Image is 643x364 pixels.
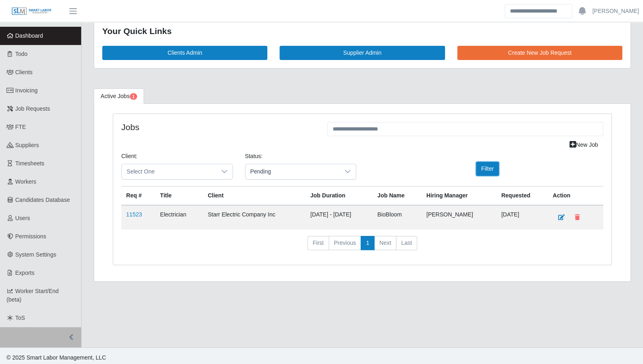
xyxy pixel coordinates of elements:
span: Timesheets [15,160,45,167]
span: Users [15,215,30,221]
a: 1 [361,236,374,251]
img: SLM Logo [11,7,52,16]
span: Pending [245,164,340,179]
span: Job Requests [15,105,50,112]
th: Job Name [372,186,421,205]
span: Exports [15,270,34,276]
th: Hiring Manager [421,186,497,205]
span: Worker Start/End (beta) [6,288,59,303]
a: Supplier Admin [280,46,445,60]
th: Client [203,186,305,205]
span: Suppliers [15,142,39,148]
th: Title [155,186,203,205]
td: [DATE] [496,205,548,229]
label: Status: [245,152,263,161]
a: [PERSON_NAME] [592,7,639,15]
td: Electrician [155,205,203,229]
span: Permissions [15,233,46,240]
a: Create New Job Request [457,46,622,60]
th: Action [548,186,603,205]
span: Select One [122,164,216,179]
th: Requested [496,186,548,205]
a: 11523 [126,211,142,218]
span: © 2025 Smart Labor Management, LLC [6,354,106,361]
h4: Jobs [121,122,315,132]
span: Dashboard [15,32,43,39]
div: Your Quick Links [102,25,622,38]
span: Workers [15,178,37,185]
td: [DATE] - [DATE] [305,205,372,229]
nav: pagination [121,236,603,257]
th: Req # [121,186,155,205]
button: Filter [476,162,499,176]
span: Todo [15,51,28,57]
a: New Job [564,138,603,152]
span: ToS [15,315,25,321]
span: FTE [15,124,26,130]
input: Search [505,4,572,18]
td: [PERSON_NAME] [421,205,497,229]
span: Pending Jobs [130,93,137,100]
span: Candidates Database [15,197,70,203]
a: Active Jobs [94,88,144,104]
th: Job Duration [305,186,372,205]
span: Invoicing [15,87,38,94]
a: Clients Admin [102,46,267,60]
span: System Settings [15,251,56,258]
td: Starr Electric Company Inc [203,205,305,229]
span: Clients [15,69,33,75]
label: Client: [121,152,138,161]
td: BioBloom [372,205,421,229]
